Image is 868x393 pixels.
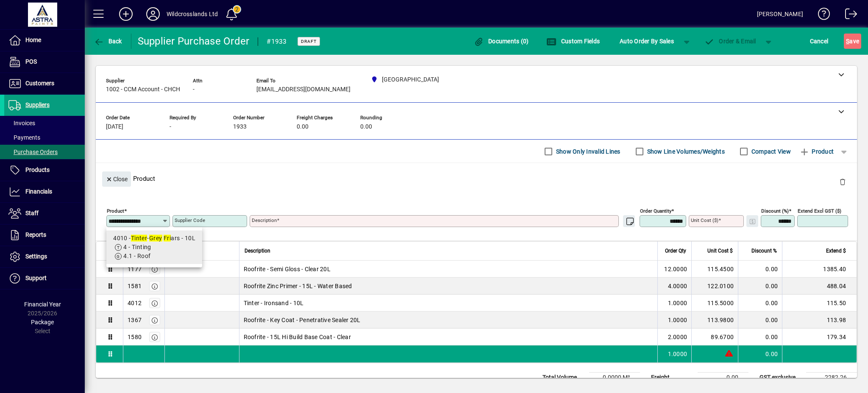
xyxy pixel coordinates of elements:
label: Show Line Volumes/Weights [645,147,725,156]
a: Reports [4,225,85,246]
span: S [846,38,849,45]
span: Close [106,172,128,186]
label: Compact View [750,147,791,156]
span: Products [25,166,50,173]
a: Settings [4,246,85,267]
div: 4010 - - ars - 10L [113,234,195,243]
span: ave [846,34,859,48]
td: 0.00 [698,373,748,383]
a: Customers [4,73,85,94]
span: 1002 - CCM Account - CHCH [106,86,180,93]
span: 0.00 [360,124,372,130]
span: Suppliers [25,101,50,108]
span: 4 - Tinting [123,244,151,250]
td: 0.00 [738,278,782,295]
div: 1580 [128,333,142,341]
mat-label: Description [252,217,277,223]
a: Support [4,268,85,289]
span: Support [25,275,47,281]
a: Purchase Orders [4,145,85,159]
td: 2.0000 [657,328,691,345]
td: 179.34 [782,328,857,345]
em: Fri [164,235,171,241]
span: Auto Order By Sales [620,34,674,48]
a: Knowledge Base [812,2,830,29]
td: 115.5000 [691,295,738,312]
td: 12.0000 [657,261,691,278]
td: Total Volume [538,373,589,383]
span: Roofrite - Semi Gloss - Clear 20L [244,265,331,273]
div: Product [96,163,857,194]
td: 1.0000 [657,295,691,312]
a: Logout [839,2,857,29]
div: [PERSON_NAME] [757,7,803,21]
td: 1.0000 [657,345,691,362]
td: 122.0100 [691,278,738,295]
label: Show Only Invalid Lines [554,147,620,156]
div: 4012 [128,299,142,307]
span: 1933 [233,124,247,130]
em: Grey [149,235,162,241]
td: 115.4500 [691,261,738,278]
td: 0.0000 M³ [589,373,640,383]
span: Custom Fields [546,38,600,45]
a: POS [4,51,85,73]
a: Products [4,160,85,181]
mat-label: Extend excl GST ($) [798,208,841,214]
button: Cancel [808,34,831,49]
span: Reports [25,231,46,238]
span: Description [245,246,270,255]
button: Delete [832,171,853,192]
button: Add [112,6,139,22]
td: 4.0000 [657,278,691,295]
td: 0.00 [738,345,782,362]
a: Home [4,30,85,51]
span: Settings [25,253,47,260]
span: Order & Email [704,38,756,45]
span: Extend $ [826,246,846,255]
div: 1177 [128,265,142,273]
app-page-header-button: Back [85,34,131,49]
span: Draft [301,39,317,44]
mat-label: Product [107,208,124,214]
td: GST exclusive [755,373,806,383]
span: - [193,86,195,93]
td: Freight [647,373,698,383]
button: Auto Order By Sales [615,34,678,49]
div: 1367 [128,316,142,324]
span: Financial Year [24,301,61,308]
em: Tinter [131,235,147,241]
span: - [170,124,171,130]
td: 0.00 [738,312,782,328]
mat-label: Unit Cost ($) [691,217,718,223]
span: Financials [25,188,52,195]
button: Close [102,171,131,187]
a: Payments [4,130,85,145]
td: 488.04 [782,278,857,295]
span: Roofrite Zinc Primer - 15L - Water Based [244,282,352,290]
span: [DATE] [106,124,123,130]
span: Roofrite - Key Coat - Penetrative Sealer 20L [244,316,361,324]
span: Customers [25,80,54,87]
span: Staff [25,210,39,216]
a: Financials [4,181,85,202]
span: Back [94,38,122,45]
button: Custom Fields [544,34,602,49]
td: 115.50 [782,295,857,312]
app-page-header-button: Close [100,175,133,182]
mat-label: Order Quantity [640,208,671,214]
td: 0.00 [738,328,782,345]
mat-label: Discount (%) [761,208,789,214]
span: Roofrite - 15L Hi Build Base Coat - Clear [244,333,351,341]
td: 2282.26 [806,373,857,383]
span: Discount % [751,246,777,255]
mat-option: 4010 - Tinter - Grey Friars - 10L [106,230,202,264]
span: Tinter - Ironsand - 10L [244,299,304,307]
button: Save [844,34,861,49]
span: Documents (0) [474,38,529,45]
span: Unit Cost $ [707,246,733,255]
td: 0.00 [738,261,782,278]
button: Order & Email [700,34,760,49]
a: Staff [4,203,85,224]
span: Cancel [810,34,829,48]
